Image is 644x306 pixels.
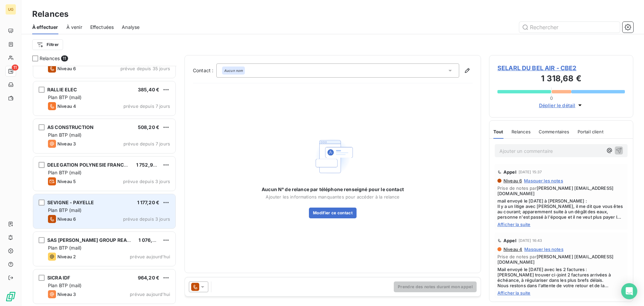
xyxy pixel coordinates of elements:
[47,124,94,130] span: AS CONSTRUCTION
[122,24,140,31] span: Analyse
[193,67,216,74] label: Contact :
[136,162,161,168] span: 1 752,96 €
[524,247,563,252] span: Masquer les notes
[524,178,563,183] span: Masquer les notes
[57,66,76,71] span: Niveau 6
[57,103,76,109] span: Niveau 4
[497,63,625,73] span: SELARL DU BEL AIR - CBE2
[40,55,60,62] span: Relances
[262,186,404,193] span: Aucun N° de relance par téléphone renseigné pour le contact
[537,101,586,109] button: Déplier le détail
[130,292,170,297] span: prévue aujourd’hui
[503,169,517,175] span: Appel
[48,132,82,138] span: Plan BTP (mail)
[512,129,531,134] span: Relances
[497,222,625,227] span: Afficher la suite
[48,170,82,175] span: Plan BTP (mail)
[493,129,503,134] span: Tout
[503,178,522,183] span: Niveau 6
[32,39,63,50] button: Filtrer
[224,68,243,73] em: Aucun nom
[48,245,82,251] span: Plan BTP (mail)
[311,135,354,178] img: Empty state
[5,291,16,302] img: Logo LeanPay
[138,87,159,92] span: 385,40 €
[48,282,82,288] span: Plan BTP (mail)
[137,200,160,205] span: 1 177,20 €
[57,141,76,146] span: Niveau 3
[57,216,76,222] span: Niveau 6
[138,275,159,280] span: 964,20 €
[61,55,68,61] span: 11
[138,124,159,130] span: 508,20 €
[47,87,77,92] span: RALLIE ELEC
[550,95,553,101] span: 0
[503,238,517,243] span: Appel
[47,275,70,280] span: SICRA IDF
[497,73,625,86] h3: 1 318,68 €
[309,208,357,218] button: Modifier ce contact
[32,8,68,20] h3: Relances
[130,254,170,259] span: prévue aujourd’hui
[621,283,637,299] div: Open Intercom Messenger
[32,24,58,31] span: À effectuer
[497,185,613,196] span: [PERSON_NAME] [EMAIL_ADDRESS][DOMAIN_NAME]
[5,4,16,15] div: UG
[57,292,76,297] span: Niveau 3
[123,141,170,146] span: prévue depuis 7 jours
[394,281,477,292] button: Prendre des notes durant mon appel
[48,207,82,213] span: Plan BTP (mail)
[519,170,542,174] span: [DATE] 15:37
[539,102,576,109] span: Déplier le détail
[12,64,18,71] span: 11
[497,254,625,265] span: Prise de notes par
[47,200,94,205] span: SEVIGNE - PAYELLE
[519,238,542,243] span: [DATE] 16:43
[123,103,170,109] span: prévue depuis 7 jours
[90,24,114,31] span: Effectuées
[139,237,163,243] span: 1 076,40 €
[519,22,620,33] input: Rechercher
[57,179,76,184] span: Niveau 5
[48,94,82,100] span: Plan BTP (mail)
[123,179,170,184] span: prévue depuis 3 jours
[503,247,522,252] span: Niveau 4
[578,129,603,134] span: Portail client
[123,216,170,222] span: prévue depuis 3 jours
[497,267,625,288] span: Mail envoyé le [DATE] avec les 2 factures : [PERSON_NAME] trouver ci-joint 2 factures arrivées à ...
[497,290,625,296] span: Afficher la suite
[266,194,399,200] span: Ajouter les informations manquantes pour accéder à la relance
[47,162,135,168] span: DELEGATION POLYNESIE FRANCAISE
[120,66,170,71] span: prévue depuis 35 jours
[57,254,76,259] span: Niveau 2
[32,66,176,306] div: grid
[497,198,625,220] span: mail envoyé le [DATE] à [PERSON_NAME] : Il y a un litige avec [PERSON_NAME], il me dit que vous ê...
[497,254,613,265] span: [PERSON_NAME] [EMAIL_ADDRESS][DOMAIN_NAME]
[47,237,149,243] span: SAS [PERSON_NAME] GROUP REAL ESTATE
[497,185,625,196] span: Prise de notes par
[539,129,570,134] span: Commentaires
[66,24,82,31] span: À venir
